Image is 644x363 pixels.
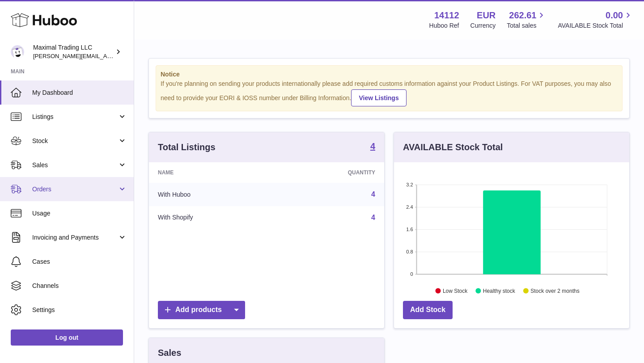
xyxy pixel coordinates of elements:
[32,161,118,169] span: Sales
[161,80,618,106] div: If you're planning on sending your products internationally please add required customs informati...
[509,9,536,21] span: 262.61
[158,301,245,319] a: Add products
[470,21,496,30] div: Currency
[149,206,276,229] td: With Shopify
[32,306,127,314] span: Settings
[11,329,123,346] a: Log out
[403,141,503,153] h3: AVAILABLE Stock Total
[32,113,118,121] span: Listings
[530,287,579,294] text: Stock over 2 months
[14,23,21,30] img: website_grey.svg
[558,21,633,30] span: AVAILABLE Stock Total
[477,9,496,21] strong: EUR
[483,287,516,294] text: Healthy stock
[32,137,118,145] span: Stock
[371,214,375,221] a: 4
[558,9,633,30] a: 0.00 AVAILABLE Stock Total
[32,257,127,266] span: Cases
[351,89,406,106] a: View Listings
[403,301,453,319] a: Add Stock
[370,142,375,151] strong: 4
[370,142,375,152] a: 4
[434,9,459,21] strong: 14112
[507,9,547,30] a: 262.61 Total sales
[406,249,413,254] text: 0.8
[161,70,618,79] strong: Notice
[24,52,31,59] img: tab_domain_overview_orange.svg
[11,45,24,59] img: scott@scottkanacher.com
[34,53,80,59] div: Domain Overview
[406,227,413,232] text: 1.6
[158,347,181,359] h3: Sales
[14,14,21,21] img: logo_orange.svg
[443,287,468,294] text: Low Stock
[429,21,459,30] div: Huboo Ref
[276,162,384,183] th: Quantity
[406,204,413,210] text: 2.4
[32,282,127,290] span: Channels
[406,182,413,187] text: 3.2
[32,185,118,194] span: Orders
[149,162,276,183] th: Name
[99,53,151,59] div: Keywords by Traffic
[89,52,96,59] img: tab_keywords_by_traffic_grey.svg
[410,271,413,277] text: 0
[371,190,375,198] a: 4
[606,9,623,21] span: 0.00
[32,233,118,242] span: Invoicing and Payments
[23,23,98,30] div: Domain: [DOMAIN_NAME]
[149,183,276,206] td: With Huboo
[507,21,547,30] span: Total sales
[33,52,179,59] span: [PERSON_NAME][EMAIL_ADDRESS][DOMAIN_NAME]
[25,14,44,21] div: v 4.0.25
[32,209,127,218] span: Usage
[33,43,114,60] div: Maximal Trading LLC
[32,89,127,97] span: My Dashboard
[158,141,216,153] h3: Total Listings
